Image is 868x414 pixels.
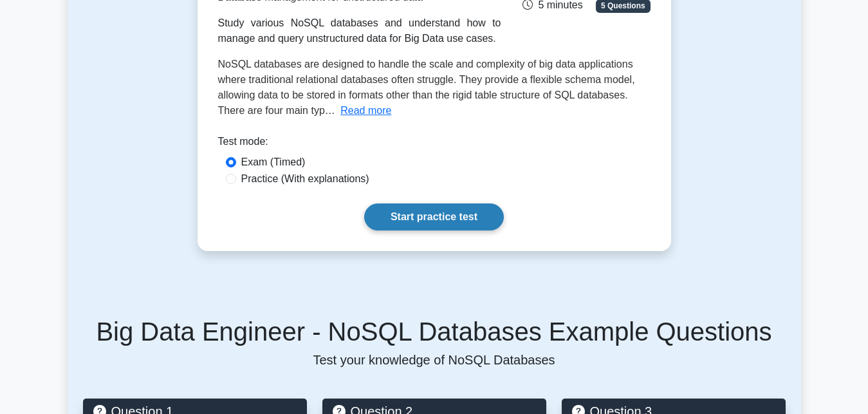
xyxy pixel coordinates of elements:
label: Exam (Timed) [241,155,306,170]
div: Study various NoSQL databases and understand how to manage and query unstructured data for Big Da... [218,15,501,46]
a: Start practice test [364,203,504,231]
p: Test your knowledge of NoSQL Databases [83,352,786,368]
div: Test mode: [218,134,651,155]
h5: Big Data Engineer - NoSQL Databases Example Questions [83,316,786,347]
button: Read more [340,103,391,118]
label: Practice (With explanations) [241,171,369,187]
span: NoSQL databases are designed to handle the scale and complexity of big data applications where tr... [218,59,635,116]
